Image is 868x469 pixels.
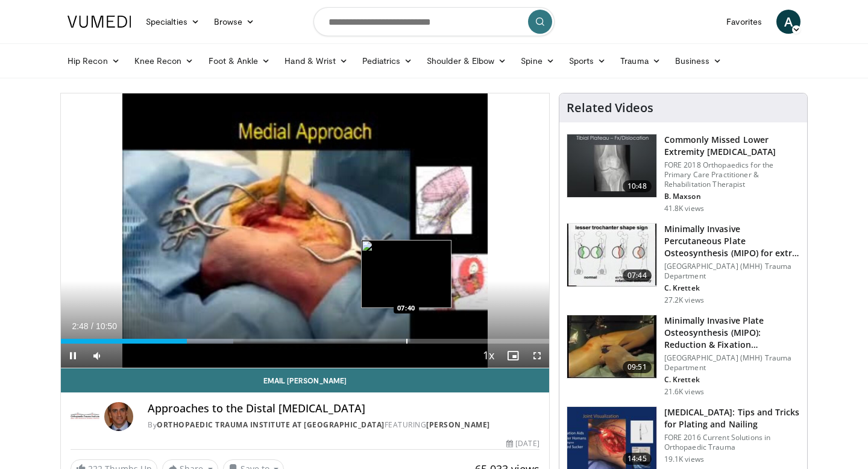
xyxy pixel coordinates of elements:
a: Foot & Ankle [201,49,278,73]
a: 10:48 Commonly Missed Lower Extremity [MEDICAL_DATA] FORE 2018 Orthopaedics for the Primary Care ... [567,134,800,213]
a: Pediatrics [355,49,420,73]
span: 14:45 [623,453,652,465]
p: 21.6K views [664,387,704,397]
video-js: Video Player [61,93,549,368]
a: Hand & Wrist [277,49,355,73]
span: 10:48 [623,180,652,192]
h3: [MEDICAL_DATA]: Tips and Tricks for Plating and Nailing [664,406,800,430]
span: 10:50 [96,321,117,331]
div: Progress Bar [61,339,549,344]
button: Enable picture-in-picture mode [501,344,525,368]
img: x0JBUkvnwpAy-qi34xMDoxOjBvO1TC8Z.150x105_q85_crop-smart_upscale.jpg [567,315,656,378]
span: / [91,321,93,331]
span: 09:51 [623,361,652,373]
h4: Related Videos [567,101,653,115]
p: B. Maxson [664,192,800,201]
a: Spine [514,49,561,73]
a: Orthopaedic Trauma Institute at [GEOGRAPHIC_DATA] [157,420,385,430]
a: Business [668,49,729,73]
a: 07:44 Minimally Invasive Percutaneous Plate Osteosynthesis (MIPO) for extr… [GEOGRAPHIC_DATA] (MH... [567,223,800,305]
button: Pause [61,344,85,368]
p: [GEOGRAPHIC_DATA] (MHH) Trauma Department [664,262,800,281]
a: [PERSON_NAME] [426,420,490,430]
a: Sports [562,49,614,73]
img: Avatar [104,402,133,431]
p: C. Krettek [664,375,800,385]
a: Favorites [719,10,769,34]
a: Trauma [613,49,668,73]
a: 09:51 Minimally Invasive Plate Osteosynthesis (MIPO): Reduction & Fixation… [GEOGRAPHIC_DATA] (MH... [567,315,800,397]
img: image.jpeg [361,240,451,308]
p: 19.1K views [664,455,704,464]
a: A [776,10,800,34]
p: 27.2K views [664,295,704,305]
p: FORE 2018 Orthopaedics for the Primary Care Practitioner & Rehabilitation Therapist [664,160,800,189]
img: Orthopaedic Trauma Institute at UCSF [71,402,99,431]
img: 4aa379b6-386c-4fb5-93ee-de5617843a87.150x105_q85_crop-smart_upscale.jpg [567,134,656,197]
a: Browse [207,10,262,34]
p: 41.8K views [664,204,704,213]
div: By FEATURING [148,420,539,430]
a: Hip Recon [60,49,127,73]
div: [DATE] [506,438,539,449]
button: Mute [85,344,109,368]
a: Specialties [139,10,207,34]
button: Fullscreen [525,344,549,368]
span: 2:48 [72,321,88,331]
p: FORE 2016 Current Solutions in Orthopaedic Trauma [664,433,800,452]
h4: Approaches to the Distal [MEDICAL_DATA] [148,402,539,415]
h3: Minimally Invasive Percutaneous Plate Osteosynthesis (MIPO) for extr… [664,223,800,259]
input: Search topics, interventions [313,7,555,36]
a: Knee Recon [127,49,201,73]
button: Playback Rate [477,344,501,368]
img: fylOjp5pkC-GA4Zn4xMDoxOjBrO-I4W8_9.150x105_q85_crop-smart_upscale.jpg [567,224,656,286]
p: C. Krettek [664,283,800,293]
img: VuMedi Logo [68,16,131,28]
h3: Commonly Missed Lower Extremity [MEDICAL_DATA] [664,134,800,158]
h3: Minimally Invasive Plate Osteosynthesis (MIPO): Reduction & Fixation… [664,315,800,351]
a: Email [PERSON_NAME] [61,368,549,392]
span: 07:44 [623,269,652,282]
p: [GEOGRAPHIC_DATA] (MHH) Trauma Department [664,353,800,373]
a: Shoulder & Elbow [420,49,514,73]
